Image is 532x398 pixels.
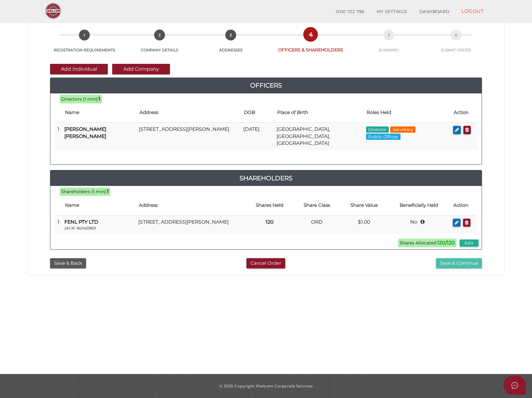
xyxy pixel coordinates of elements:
td: [DATE] [241,123,274,150]
span: Secretary [390,126,415,133]
a: 2COMPANY DETAILS [125,36,194,53]
button: Save & Back [50,258,86,268]
h4: Name [65,203,133,208]
b: [PERSON_NAME] [PERSON_NAME] [64,126,106,139]
h4: Name [65,110,133,115]
a: DASHBOARD [413,6,456,18]
td: 1 [55,123,62,150]
td: [GEOGRAPHIC_DATA], [GEOGRAPHIC_DATA], [GEOGRAPHIC_DATA] [274,123,363,150]
span: Shareholders (1 min): [61,189,107,194]
button: Add Company [112,64,170,74]
h4: Roles Held [367,110,448,115]
b: 1 [107,188,109,194]
span: Shares Allocated: [398,239,456,247]
div: © 2025 Copyright Shelcom Corporate Services [33,383,499,389]
span: Director [366,126,389,133]
b: FENL PTY LTD [64,219,98,225]
td: ORD [293,215,341,234]
td: [STREET_ADDRESS][PERSON_NAME] [136,215,245,234]
a: 3ADDRESSES [195,36,267,53]
span: 4 [305,29,316,40]
a: 1300 722 796 [329,6,370,18]
h4: Share Value [344,203,385,208]
button: Edit [460,239,479,247]
a: MY SETTINGS [370,6,413,18]
span: 1 [79,30,90,40]
h4: Place of Birth [277,110,360,115]
h4: Address [140,110,238,115]
h4: Action [454,110,474,115]
a: Officers [50,80,482,90]
span: Public Officer [366,134,401,140]
a: LOGOUT [455,5,490,17]
td: No [388,215,450,234]
a: 6SUBMIT ORDER [424,36,488,53]
button: Save & Continue [436,258,482,268]
b: 1 [99,96,100,102]
a: 4OFFICERS & SHAREHOLDERS [267,36,354,53]
b: 120/120 [437,240,455,246]
button: Add Individual [50,64,108,74]
span: 6 [451,30,461,40]
td: 1 [55,215,62,234]
h4: Action [453,203,474,208]
a: 1REGISTRATION REQUIREMENTS [44,36,125,53]
p: (ACN: 162145360) [64,225,133,231]
button: Cancel Order [246,258,285,268]
span: Directors (1 min): [61,96,99,102]
h4: Address [139,203,242,208]
a: Shareholders [50,173,482,183]
td: $1.00 [341,215,388,234]
span: 5 [383,30,394,40]
h4: Share Class [296,203,337,208]
span: 2 [154,30,165,40]
button: Open asap [503,376,526,395]
b: 120 [266,219,273,225]
h4: Shares Held [249,203,290,208]
h4: Beneficially Held [391,203,447,208]
span: 3 [225,30,236,40]
a: 5SUMMARY [354,36,424,53]
td: [STREET_ADDRESS][PERSON_NAME] [136,123,241,150]
h4: DOB [244,110,271,115]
